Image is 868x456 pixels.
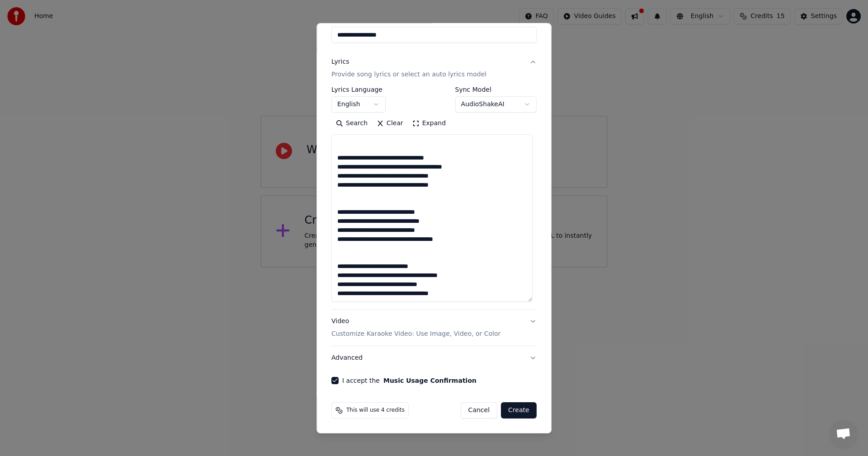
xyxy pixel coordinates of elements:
label: Lyrics Language [331,86,386,93]
button: I accept the [383,377,476,384]
p: Provide song lyrics or select an auto lyrics model [331,70,486,79]
label: Sync Model [455,86,537,93]
button: Cancel [461,402,497,418]
button: Advanced [331,346,537,370]
span: This will use 4 credits [346,407,405,414]
button: Clear [372,116,408,131]
label: Title [331,17,537,23]
button: VideoCustomize Karaoke Video: Use Image, Video, or Color [331,310,537,346]
p: Customize Karaoke Video: Use Image, Video, or Color [331,329,500,338]
button: Expand [408,116,450,131]
div: Video [331,317,500,338]
button: Search [331,116,372,131]
button: Create [501,402,537,418]
button: LyricsProvide song lyrics or select an auto lyrics model [331,50,537,86]
div: Lyrics [331,57,349,66]
div: LyricsProvide song lyrics or select an auto lyrics model [331,86,537,309]
label: I accept the [342,377,476,384]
